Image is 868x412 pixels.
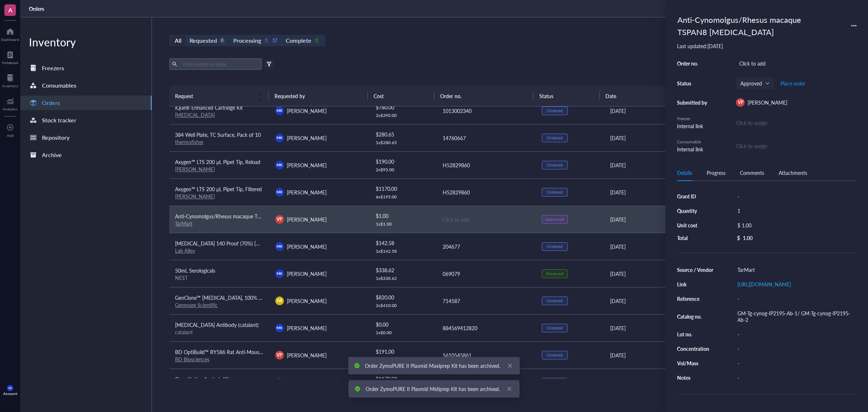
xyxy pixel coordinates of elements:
[42,80,76,91] div: Consumables
[2,60,18,65] div: Notebook
[277,189,282,194] span: MK
[547,162,563,168] div: Ordered
[436,341,536,369] td: 5610545861
[2,84,18,88] div: Inventory
[677,360,714,366] div: Vol/Mass
[287,216,327,223] span: [PERSON_NAME]
[677,80,710,87] div: Status
[287,189,327,196] span: [PERSON_NAME]
[175,104,243,111] span: iQue® Enhanced Cartridge Kit
[175,138,204,146] a: thermofisher
[287,161,327,169] span: [PERSON_NAME]
[3,95,17,111] a: Analytics
[180,59,259,70] input: Find orders in table
[219,38,225,44] div: 0
[175,131,261,138] span: 384 Well Plate, TC Surface, Pack of 10
[443,134,531,142] div: 14760667
[677,281,714,287] div: Link
[175,213,315,220] span: Anti-Cynomolgus/Rhesus macaque TSPAN8 [MEDICAL_DATA]
[175,348,282,356] span: BD OptiBuild™ RY586 Rat Anti-Mouse TSPAN8
[677,99,710,106] div: Submitted by
[436,260,536,287] td: 069079
[443,188,531,196] div: H52829860
[277,108,282,113] span: MK
[436,287,536,314] td: 714587
[376,167,430,173] div: 2 x $ 95.00
[2,72,18,88] a: Inventory
[277,216,282,223] span: VP
[677,235,714,241] div: Total
[376,320,430,328] div: $ 0.00
[42,133,69,143] div: Repository
[610,107,731,115] div: [DATE]
[736,142,856,150] div: Click to assign
[272,38,278,44] div: 17
[169,35,325,46] div: segmented control
[506,385,514,393] a: Close
[287,352,327,359] span: [PERSON_NAME]
[277,325,282,330] span: MK
[376,348,430,356] div: $ 191.00
[436,206,536,233] td: Click to add
[610,270,731,278] div: [DATE]
[175,193,215,200] a: [PERSON_NAME]
[277,352,282,358] span: VP
[677,145,710,153] div: Internal link
[263,38,269,44] div: 1
[233,35,261,46] div: Processing
[677,139,710,145] div: Consumable
[376,330,430,336] div: 1 x $ 0.00
[175,247,195,254] a: Lab Alley
[175,267,215,274] span: 50mL Serologicals
[175,321,259,328] span: [MEDICAL_DATA] Antibody (catalant)
[287,134,327,142] span: [PERSON_NAME]
[376,212,430,220] div: $ 1.00
[610,324,731,332] div: [DATE]
[600,86,732,106] th: Date
[376,157,430,165] div: $ 190.00
[2,49,18,65] a: Notebook
[29,5,46,12] a: Orders
[175,329,264,335] div: catalant
[376,194,430,200] div: 6 x $ 195.00
[506,362,514,370] a: Close
[8,387,12,390] span: MK
[443,243,531,251] div: 204677
[734,329,856,339] div: -
[175,301,218,308] a: Genessee Scientific
[20,78,152,93] a: Consumables
[736,58,856,68] div: Click to add
[734,191,856,201] div: -
[737,235,740,241] div: $
[547,325,563,331] div: Ordered
[277,271,282,276] span: MK
[175,240,294,247] span: [MEDICAL_DATA] 140 Proof (70%) [MEDICAL_DATA]
[677,169,692,177] div: Details
[677,222,714,228] div: Unit cost
[376,140,430,146] div: 1 x $ 280.65
[175,111,215,118] a: [MEDICAL_DATA]
[740,80,769,87] span: Approved
[175,165,215,173] a: [PERSON_NAME]
[3,391,17,396] div: Account
[734,344,856,354] div: -
[610,161,731,169] div: [DATE]
[376,113,430,118] div: 2 x $ 390.00
[546,271,563,277] div: Received
[7,133,14,138] div: Add
[740,169,764,177] div: Comments
[736,119,856,127] div: Click to assign
[734,206,856,216] div: 1
[547,352,563,358] div: Ordered
[443,270,531,278] div: 069079
[547,244,563,249] div: Ordered
[436,97,536,124] td: 1013002340
[737,281,791,288] a: [URL][DOMAIN_NAME]
[707,169,726,177] div: Progress
[175,185,262,193] span: Axygen™ LTS 200 μL Pipet Tip, Filtered
[677,115,710,122] div: Freezer
[677,60,710,67] div: Order no.
[436,124,536,151] td: 14760667
[443,107,531,115] div: 1013002340
[545,216,564,222] div: Approved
